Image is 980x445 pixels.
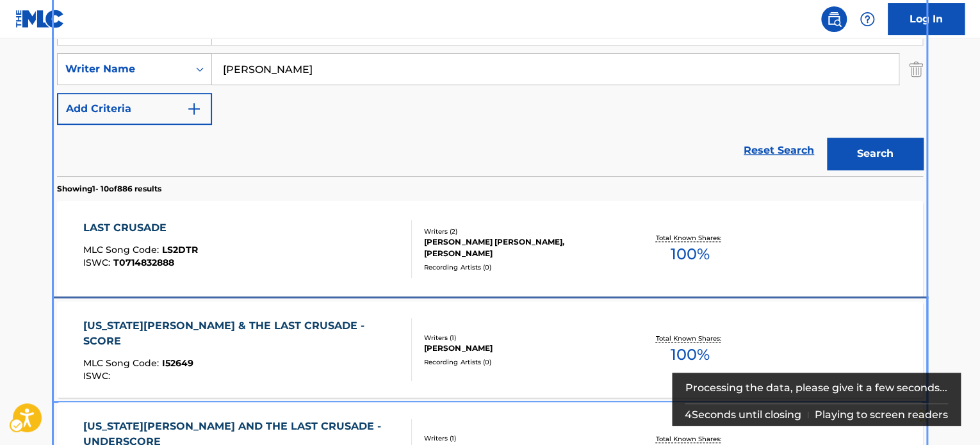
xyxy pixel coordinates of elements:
[860,12,875,27] img: help
[909,53,923,85] img: Delete Criterion
[83,257,113,268] span: ISWC :
[83,370,113,382] span: ISWC :
[83,220,198,236] div: LAST CRUSADE
[655,334,724,343] p: Total Known Shares:
[424,357,617,367] div: Recording Artists ( 0 )
[15,10,65,28] img: MLC Logo
[83,244,162,255] span: MLC Song Code :
[57,93,212,125] button: Add Criteria
[424,236,617,259] div: [PERSON_NAME] [PERSON_NAME], [PERSON_NAME]
[162,244,198,255] span: LS2DTR
[212,54,899,85] input: Search...
[424,433,617,443] div: Writers ( 1 )
[737,136,821,165] a: Reset Search
[685,409,692,421] span: 4
[655,434,724,444] p: Total Known Shares:
[888,3,965,35] a: Log In
[65,61,181,77] div: Writer Name
[827,138,923,170] button: Search
[57,302,923,398] a: [US_STATE][PERSON_NAME] & THE LAST CRUSADE - SCOREMLC Song Code:I52649ISWC:Writers (1)[PERSON_NAM...
[424,263,617,272] div: Recording Artists ( 0 )
[57,13,923,176] form: Search Form
[113,257,174,268] span: T0714832888
[670,343,709,366] span: 100 %
[424,333,617,343] div: Writers ( 1 )
[424,343,617,354] div: [PERSON_NAME]
[57,201,923,297] a: LAST CRUSADEMLC Song Code:LS2DTRISWC:T0714832888Writers (2)[PERSON_NAME] [PERSON_NAME], [PERSON_N...
[826,12,842,27] img: search
[186,101,202,117] img: 9d2ae6d4665cec9f34b9.svg
[57,183,161,195] p: Showing 1 - 10 of 886 results
[655,233,724,243] p: Total Known Shares:
[424,227,617,236] div: Writers ( 2 )
[670,243,709,266] span: 100 %
[685,373,949,403] div: Processing the data, please give it a few seconds...
[83,357,162,369] span: MLC Song Code :
[162,357,193,369] span: I52649
[83,318,402,349] div: [US_STATE][PERSON_NAME] & THE LAST CRUSADE - SCORE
